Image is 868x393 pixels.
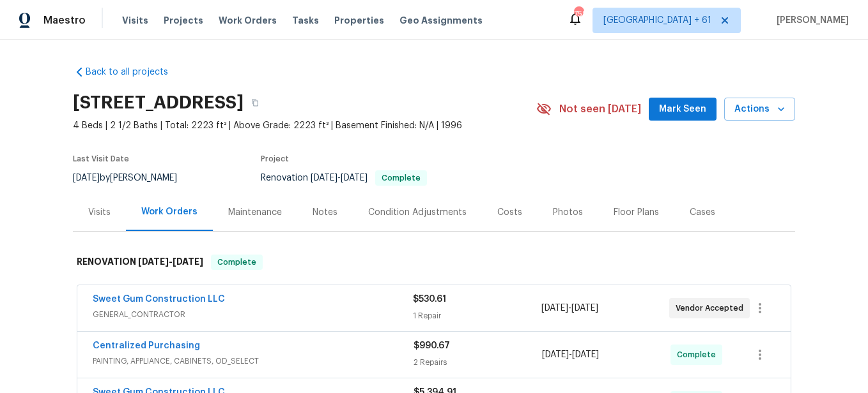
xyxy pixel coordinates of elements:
[73,155,129,163] span: Last Visit Date
[413,309,541,322] div: 1 Repair
[413,295,446,304] span: $530.61
[677,348,721,361] span: Complete
[734,101,785,117] span: Actions
[553,206,583,219] div: Photos
[614,206,659,219] div: Floor Plans
[261,174,427,182] span: Renovation
[73,242,795,283] div: RENOVATION [DATE]-[DATE]Complete
[676,302,748,315] span: Vendor Accepted
[292,16,319,25] span: Tasks
[311,174,368,182] span: -
[571,304,598,313] span: [DATE]
[138,257,203,266] span: -
[93,295,225,304] a: Sweet Gum Construction LLC
[173,257,203,266] span: [DATE]
[244,91,267,114] button: Copy Address
[649,98,717,121] button: Mark Seen
[376,174,426,182] span: Complete
[334,14,384,27] span: Properties
[311,174,337,182] span: [DATE]
[93,341,200,350] a: Centralized Purchasing
[228,206,282,219] div: Maintenance
[771,14,849,27] span: [PERSON_NAME]
[497,206,522,219] div: Costs
[603,14,711,27] span: [GEOGRAPHIC_DATA] + 61
[559,103,641,115] span: Not seen [DATE]
[122,14,148,27] span: Visits
[141,205,198,218] div: Work Orders
[138,257,169,266] span: [DATE]
[73,96,244,109] h2: [STREET_ADDRESS]
[77,255,203,270] h6: RENOVATION
[414,341,450,350] span: $990.67
[219,14,277,27] span: Work Orders
[93,355,414,367] span: PAINTING, APPLIANCE, CABINETS, OD_SELECT
[542,350,569,359] span: [DATE]
[572,350,599,359] span: [DATE]
[574,8,583,20] div: 758
[93,308,413,321] span: GENERAL_CONTRACTOR
[341,174,368,182] span: [DATE]
[541,304,568,313] span: [DATE]
[542,348,599,361] span: -
[73,66,196,78] a: Back to all projects
[73,170,192,186] div: by [PERSON_NAME]
[414,356,542,369] div: 2 Repairs
[88,206,111,219] div: Visits
[164,14,203,27] span: Projects
[368,206,467,219] div: Condition Adjustments
[659,101,706,117] span: Mark Seen
[73,174,100,182] span: [DATE]
[212,256,261,269] span: Complete
[724,98,795,121] button: Actions
[261,155,289,163] span: Project
[313,206,337,219] div: Notes
[690,206,715,219] div: Cases
[73,119,536,132] span: 4 Beds | 2 1/2 Baths | Total: 2223 ft² | Above Grade: 2223 ft² | Basement Finished: N/A | 1996
[43,14,86,27] span: Maestro
[541,302,598,315] span: -
[399,14,483,27] span: Geo Assignments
